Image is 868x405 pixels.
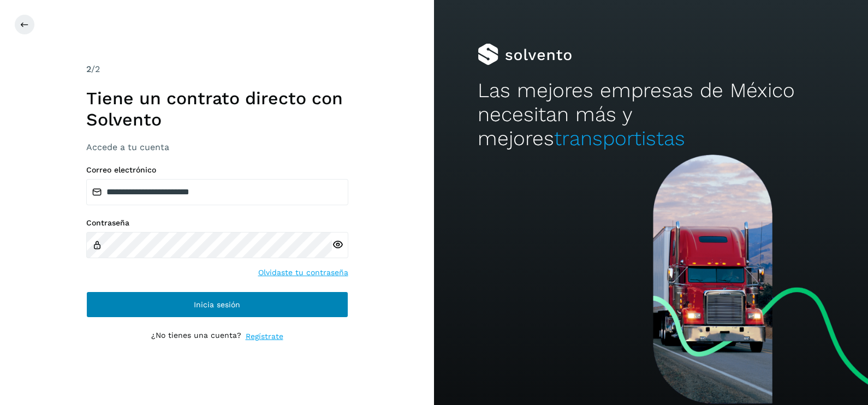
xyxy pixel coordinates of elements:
span: Inicia sesión [194,301,240,308]
button: Inicia sesión [86,291,348,318]
a: Regístrate [246,331,283,342]
a: Olvidaste tu contraseña [258,267,348,278]
div: /2 [86,63,348,76]
h1: Tiene un contrato directo con Solvento [86,88,348,130]
span: transportistas [554,127,685,150]
label: Contraseña [86,218,348,228]
label: Correo electrónico [86,165,348,175]
h2: Las mejores empresas de México necesitan más y mejores [478,79,825,151]
span: 2 [86,64,91,74]
p: ¿No tienes una cuenta? [151,331,241,342]
h3: Accede a tu cuenta [86,142,348,152]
